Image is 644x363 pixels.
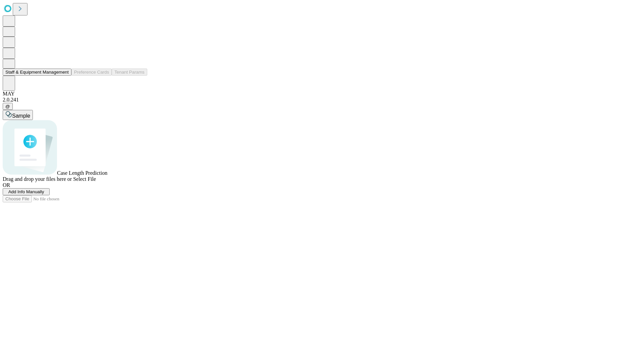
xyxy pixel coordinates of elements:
button: Sample [3,110,33,120]
span: @ [5,104,10,109]
button: @ [3,103,13,110]
span: Select File [73,176,96,182]
button: Staff & Equipment Management [3,69,71,76]
button: Add Info Manually [3,188,50,195]
span: Add Info Manually [8,189,44,194]
span: Case Length Prediction [57,170,107,176]
button: Preference Cards [71,69,112,76]
span: OR [3,182,10,188]
span: Drag and drop your files here or [3,176,72,182]
span: Sample [12,113,30,119]
div: MAY [3,91,641,97]
div: 2.0.241 [3,97,641,103]
button: Tenant Params [112,69,147,76]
